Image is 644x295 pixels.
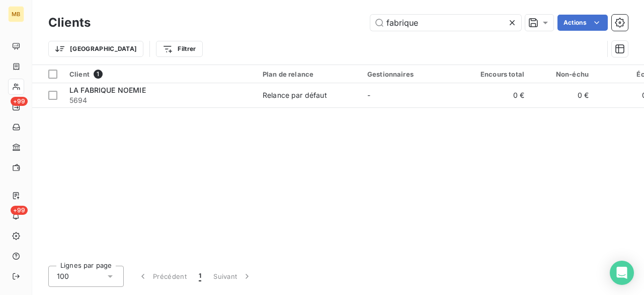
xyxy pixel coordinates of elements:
input: Rechercher [370,15,521,31]
button: Actions [557,15,608,31]
button: [GEOGRAPHIC_DATA] [48,41,143,57]
div: Relance par défaut [263,90,327,100]
button: Filtrer [156,41,202,57]
span: Client [69,70,90,78]
div: Plan de relance [263,70,355,78]
button: Suivant [207,266,258,287]
h3: Clients [48,14,91,32]
span: 1 [199,271,201,281]
td: 0 € [530,83,595,107]
span: 5694 [69,95,251,105]
span: - [367,91,370,99]
span: +99 [11,97,28,106]
span: 1 [94,70,103,79]
td: 0 € [466,83,530,107]
div: Encours total [472,70,524,78]
div: Non-échu [536,70,589,78]
div: MB [8,6,24,22]
button: 1 [193,266,207,287]
span: 100 [57,271,69,281]
span: +99 [11,206,28,215]
div: Gestionnaires [367,70,460,78]
button: Précédent [132,266,193,287]
a: +99 [8,99,24,115]
div: Open Intercom Messenger [610,261,634,285]
span: LA FABRIQUE NOEMIE [69,86,146,94]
